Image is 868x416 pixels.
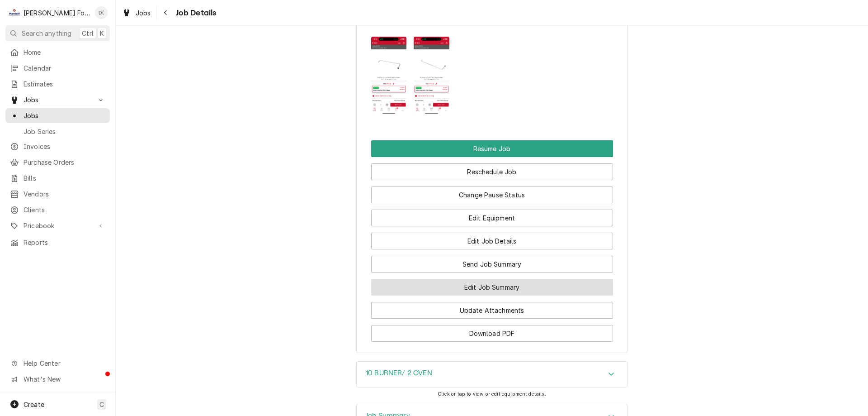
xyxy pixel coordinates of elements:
[357,362,627,387] div: Accordion Header
[371,203,613,226] div: Button Group Row
[371,180,613,203] div: Button Group Row
[24,111,105,120] span: Jobs
[5,77,110,91] a: Estimates
[371,210,613,226] button: Edit Equipment
[5,92,110,107] a: Go to Jobs
[371,256,613,273] button: Send Job Summary
[5,372,110,387] a: Go to What's New
[99,400,104,409] span: C
[24,221,92,230] span: Pricebook
[24,95,92,105] span: Jobs
[371,157,613,180] div: Button Group Row
[118,5,155,20] a: Jobs
[371,140,613,157] button: Resume Job
[371,186,613,203] button: Change Pause Status
[371,279,613,296] button: Edit Job Summary
[5,218,110,233] a: Go to Pricebook
[371,325,613,342] button: Download PDF
[24,238,105,247] span: Reports
[371,319,613,342] div: Button Group Row
[5,186,110,201] a: Vendors
[371,302,613,319] button: Update Attachments
[366,369,432,378] h3: 10 BURNER/ 2 OVEN
[24,401,44,408] span: Create
[5,61,110,76] a: Calendar
[5,25,110,41] button: Search anythingCtrlK
[5,202,110,217] a: Clients
[8,6,21,19] div: M
[5,356,110,371] a: Go to Help Center
[82,29,94,38] span: Ctrl
[371,140,613,342] div: Button Group
[438,391,546,397] span: Click or tap to view or edit equipment details.
[24,189,105,199] span: Vendors
[371,273,613,296] div: Button Group Row
[371,37,407,114] img: Ab4FmuRMCdcIUbRQ26gM
[24,173,105,183] span: Bills
[8,6,21,19] div: Marshall Food Equipment Service's Avatar
[24,8,90,18] div: [PERSON_NAME] Food Equipment Service
[356,361,627,387] div: 10 BURNER/ 2 OVEN
[22,29,71,38] span: Search anything
[5,45,110,60] a: Home
[24,48,105,57] span: Home
[414,37,449,114] img: FbxiS5uiSuKx6a2qzYbn
[371,140,613,157] div: Button Group Row
[5,108,110,123] a: Jobs
[24,374,104,384] span: What's New
[136,8,151,18] span: Jobs
[357,362,627,387] button: Accordion Details Expand Trigger
[5,139,110,154] a: Invoices
[24,127,105,136] span: Job Series
[100,29,104,38] span: K
[24,158,105,167] span: Purchase Orders
[5,155,110,170] a: Purchase Orders
[24,205,105,215] span: Clients
[24,79,105,89] span: Estimates
[371,226,613,249] div: Button Group Row
[5,171,110,186] a: Bills
[159,5,173,20] button: Navigate back
[371,249,613,273] div: Button Group Row
[5,235,110,250] a: Reports
[95,6,108,19] div: Derek Testa (81)'s Avatar
[24,63,105,73] span: Calendar
[95,6,108,19] div: D(
[371,21,613,121] div: Attachments
[5,124,110,139] a: Job Series
[371,233,613,249] button: Edit Job Details
[24,142,105,151] span: Invoices
[371,296,613,319] div: Button Group Row
[173,7,217,19] span: Job Details
[371,163,613,180] button: Reschedule Job
[371,30,613,121] span: Attachments
[24,359,104,368] span: Help Center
